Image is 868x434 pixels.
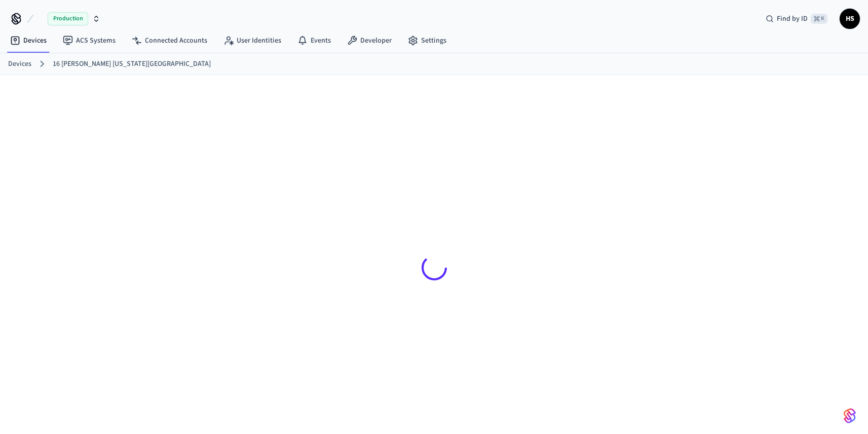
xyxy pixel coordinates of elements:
[2,31,55,50] a: Devices
[758,10,836,28] div: Find by ID⌘ K
[840,9,860,29] button: HS
[124,31,215,50] a: Connected Accounts
[841,10,859,28] span: HS
[844,408,856,424] img: SeamLogoGradient.69752ec5.svg
[400,31,455,50] a: Settings
[215,31,289,50] a: User Identities
[55,31,124,50] a: ACS Systems
[53,59,211,69] a: 16 [PERSON_NAME] [US_STATE][GEOGRAPHIC_DATA]
[289,31,339,50] a: Events
[777,14,808,24] span: Find by ID
[811,14,827,24] span: ⌘ K
[48,12,88,25] span: Production
[8,59,31,69] a: Devices
[339,31,400,50] a: Developer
